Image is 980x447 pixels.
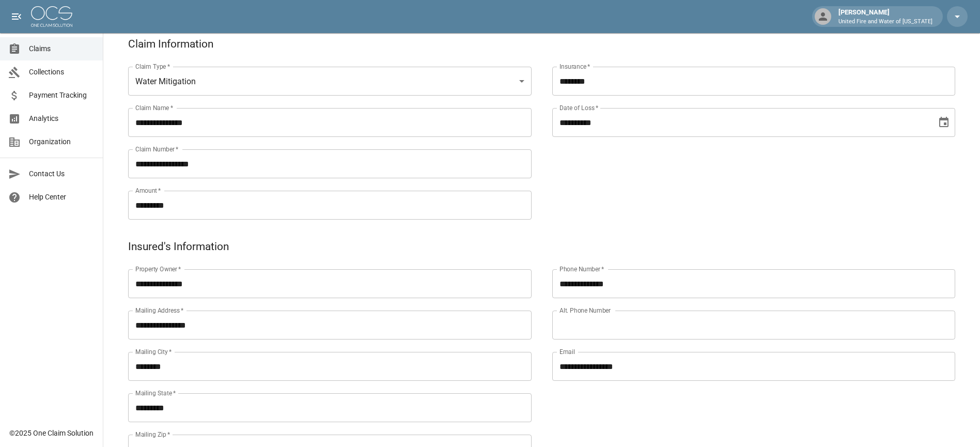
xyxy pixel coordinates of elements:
label: Email [559,347,575,356]
label: Insurance [559,62,590,71]
label: Amount [135,186,161,195]
label: Mailing Zip [135,430,170,439]
label: Phone Number [559,265,604,273]
img: ocs-logo-white-transparent.png [31,6,72,27]
div: © 2025 One Claim Solution [9,428,94,438]
span: Claims [29,43,95,54]
label: Claim Number [135,145,178,153]
button: open drawer [6,6,27,27]
label: Mailing Address [135,306,183,315]
span: Analytics [29,113,95,124]
label: Claim Type [135,62,170,71]
label: Date of Loss [559,103,598,112]
span: Help Center [29,192,95,203]
label: Mailing State [135,389,176,397]
span: Payment Tracking [29,90,95,101]
div: Water Mitigation [128,67,532,96]
label: Alt. Phone Number [559,306,611,315]
div: [PERSON_NAME] [834,7,937,26]
p: United Fire and Water of [US_STATE] [838,18,932,26]
label: Mailing City [135,347,172,356]
label: Claim Name [135,103,173,112]
span: Organization [29,136,95,147]
span: Collections [29,67,95,78]
button: Choose date, selected date is Sep 22, 2025 [934,112,954,133]
label: Property Owner [135,265,181,273]
span: Contact Us [29,168,95,179]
